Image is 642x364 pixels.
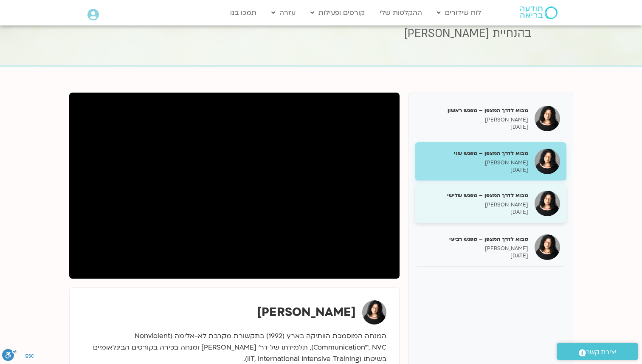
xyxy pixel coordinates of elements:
img: ארנינה קשתן [362,300,386,324]
span: בהנחיית [493,26,531,41]
p: [PERSON_NAME] [421,159,528,166]
p: [DATE] [421,124,528,131]
img: מבוא לדרך המצפן – מפגש שני [535,149,560,174]
p: [DATE] [421,209,528,216]
h5: מבוא לדרך המצפן – מפגש שלישי [421,192,528,199]
p: [DATE] [421,166,528,174]
img: תודעה בריאה [520,6,558,19]
strong: [PERSON_NAME] [257,304,356,320]
img: מבוא לדרך המצפן – מפגש ראשון [535,106,560,131]
a: ההקלטות שלי [375,5,426,21]
p: [DATE] [421,252,528,260]
a: תמכו בנו [226,5,261,21]
h5: מבוא לדרך המצפן – מפגש שני [421,150,528,157]
p: [PERSON_NAME] [421,245,528,252]
h5: מבוא לדרך המצפן – מפגש ראשון [421,107,528,114]
a: לוח שידורים [433,5,485,21]
a: עזרה [267,5,300,21]
img: מבוא לדרך המצפן – מפגש שלישי [535,191,560,216]
h5: מבוא לדרך המצפן – מפגש רביעי [421,235,528,243]
span: יצירת קשר [586,347,617,358]
a: יצירת קשר [557,343,638,360]
a: קורסים ופעילות [306,5,369,21]
img: מבוא לדרך המצפן – מפגש רביעי [535,234,560,260]
p: [PERSON_NAME] [421,116,528,124]
p: [PERSON_NAME] [421,201,528,209]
